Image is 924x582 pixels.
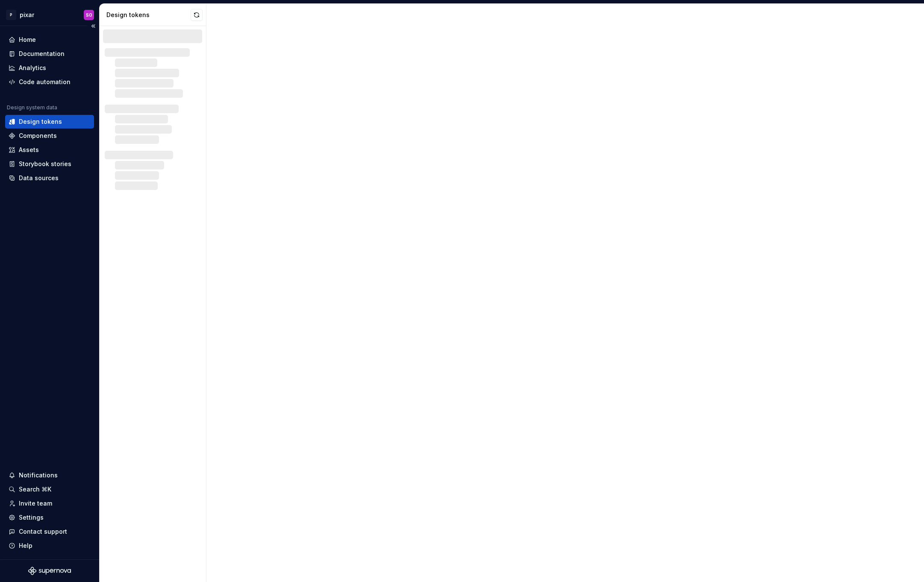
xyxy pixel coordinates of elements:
[20,11,34,19] div: pixar
[87,20,99,32] button: Collapse sidebar
[7,104,57,111] div: Design system data
[19,471,58,480] div: Notifications
[5,539,94,553] button: Help
[5,129,94,143] a: Components
[5,47,94,61] a: Documentation
[19,78,71,86] div: Code automation
[5,143,94,157] a: Assets
[19,132,57,140] div: Components
[5,468,94,482] button: Notifications
[5,75,94,89] a: Code automation
[5,171,94,185] a: Data sources
[19,35,36,44] div: Home
[2,6,97,24] button: PpixarSO
[5,483,94,496] button: Search ⌘K
[19,499,52,508] div: Invite team
[5,61,94,75] a: Analytics
[19,513,44,522] div: Settings
[28,567,71,575] svg: Supernova Logo
[5,157,94,171] a: Storybook stories
[19,50,65,58] div: Documentation
[6,10,16,20] div: P
[5,33,94,47] a: Home
[19,527,67,536] div: Contact support
[5,511,94,524] a: Settings
[5,115,94,129] a: Design tokens
[19,64,46,72] div: Analytics
[19,485,51,494] div: Search ⌘K
[19,541,32,550] div: Help
[106,11,191,19] div: Design tokens
[19,117,62,126] div: Design tokens
[19,160,71,168] div: Storybook stories
[19,146,39,154] div: Assets
[86,12,92,18] div: SO
[5,525,94,538] button: Contact support
[5,497,94,510] a: Invite team
[19,174,59,182] div: Data sources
